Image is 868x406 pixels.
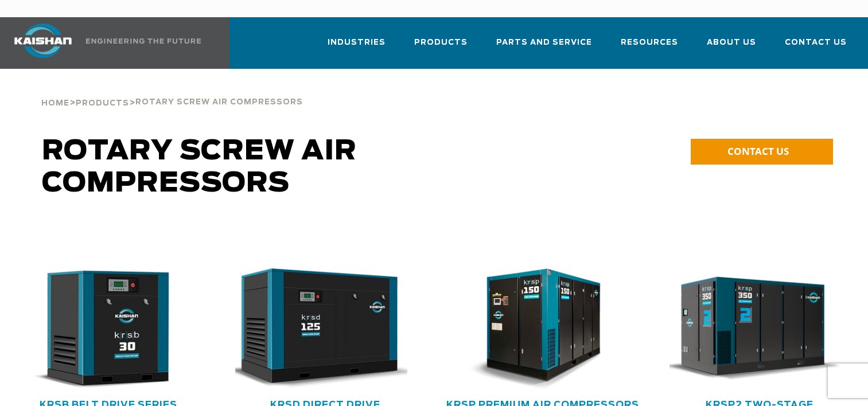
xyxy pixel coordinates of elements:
[86,38,201,44] img: Engineering the future
[707,28,756,67] a: About Us
[691,139,833,165] a: CONTACT US
[661,268,842,390] img: krsp350
[76,97,129,108] a: Products
[42,138,357,197] span: Rotary Screw Air Compressors
[621,36,678,49] span: Resources
[41,69,303,112] div: > >
[41,97,69,108] a: Home
[670,268,850,390] div: krsp350
[135,99,303,106] span: Rotary Screw Air Compressors
[227,268,407,390] img: krsd125
[328,28,386,67] a: Industries
[328,36,386,49] span: Industries
[414,28,468,67] a: Products
[235,268,415,390] div: krsd125
[10,268,190,390] img: krsb30
[785,28,847,67] a: Contact Us
[444,268,625,390] img: krsp150
[496,28,592,67] a: Parts and Service
[621,28,678,67] a: Resources
[414,36,468,49] span: Products
[453,268,633,390] div: krsp150
[496,36,592,49] span: Parts and Service
[727,145,789,158] span: CONTACT US
[707,36,756,49] span: About Us
[785,36,847,49] span: Contact Us
[76,100,129,107] span: Products
[41,100,69,107] span: Home
[18,268,198,390] div: krsb30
